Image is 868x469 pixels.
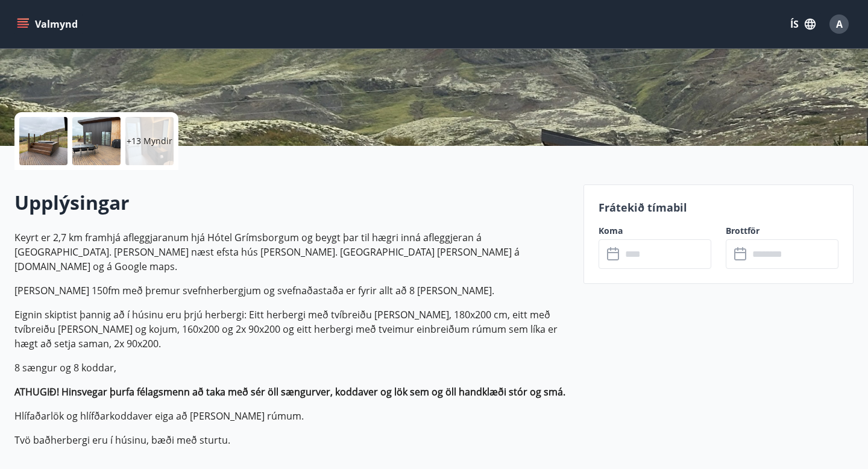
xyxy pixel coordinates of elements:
[14,385,565,398] strong: ATHUGIÐ! Hinsvegar þurfa félagsmenn að taka með sér öll sængurver, koddaver og lök sem og öll han...
[784,13,822,35] button: ÍS
[14,433,569,447] p: Tvö baðherbergi eru í húsinu, bæði með sturtu.
[14,360,569,375] p: 8 sængur og 8 koddar,
[14,13,83,35] button: menu
[14,283,569,298] p: [PERSON_NAME] 150fm með þremur svefnherbergjum og svefnaðastaða er fyrir allt að 8 [PERSON_NAME].
[726,225,838,237] label: Brottför
[127,135,172,147] p: +13 Myndir
[14,189,569,216] h2: Upplýsingar
[599,200,838,215] p: Frátekið tímabil
[14,307,569,351] p: Eignin skiptist þannig að í húsinu eru þrjú herbergi: Eitt herbergi með tvíbreiðu [PERSON_NAME], ...
[825,10,854,39] button: A
[599,225,711,237] label: Koma
[836,17,843,31] span: A
[14,230,569,274] p: Keyrt er 2,7 km framhjá afleggjaranum hjá Hótel Grímsborgum og beygt þar til hægri inná afleggjer...
[14,409,569,423] p: Hlífaðarlök og hlífðarkoddaver eiga að [PERSON_NAME] rúmum.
